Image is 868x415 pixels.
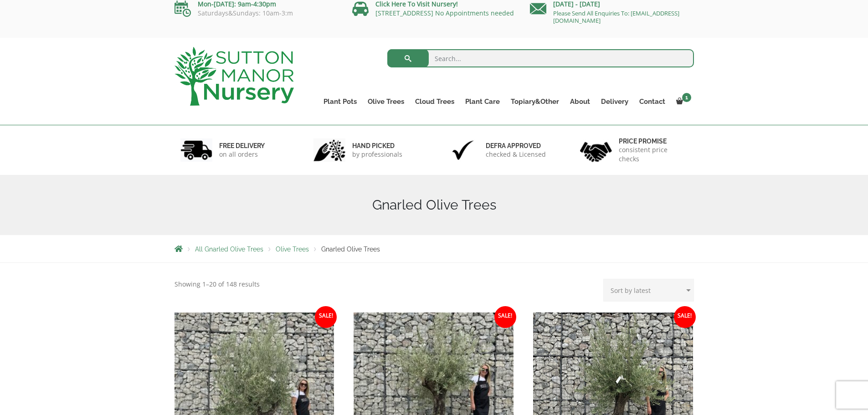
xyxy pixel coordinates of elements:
img: 4.jpg [580,136,612,164]
span: Sale! [494,306,516,328]
p: checked & Licensed [486,150,546,159]
h1: Gnarled Olive Trees [175,197,694,213]
a: Delivery [596,95,634,108]
img: logo [175,47,294,106]
a: Please Send All Enquiries To: [EMAIL_ADDRESS][DOMAIN_NAME] [553,9,679,25]
a: All Gnarled Olive Trees [195,246,263,253]
span: Sale! [674,306,696,328]
h6: Price promise [619,137,688,145]
img: 3.jpg [447,138,479,162]
img: 1.jpg [180,138,212,162]
a: [STREET_ADDRESS] No Appointments needed [375,9,514,17]
a: Olive Trees [362,95,410,108]
p: Saturdays&Sundays: 10am-3:m [175,10,339,17]
p: Showing 1–20 of 148 results [175,279,260,290]
p: consistent price checks [619,145,688,164]
h6: FREE DELIVERY [219,142,265,150]
select: Shop order [603,279,694,302]
p: on all orders [219,150,265,159]
img: 2.jpg [313,138,345,162]
span: Sale! [315,306,337,328]
a: Plant Pots [318,95,362,108]
a: Cloud Trees [410,95,460,108]
p: by professionals [352,150,402,159]
a: 1 [671,95,694,108]
h6: hand picked [352,142,402,150]
a: Contact [634,95,671,108]
input: Search... [387,49,694,67]
nav: Breadcrumbs [175,245,694,252]
h6: Defra approved [486,142,546,150]
a: Plant Care [460,95,505,108]
span: Gnarled Olive Trees [321,246,380,253]
a: About [565,95,596,108]
a: Olive Trees [276,246,309,253]
a: Topiary&Other [505,95,565,108]
span: 1 [682,93,691,102]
